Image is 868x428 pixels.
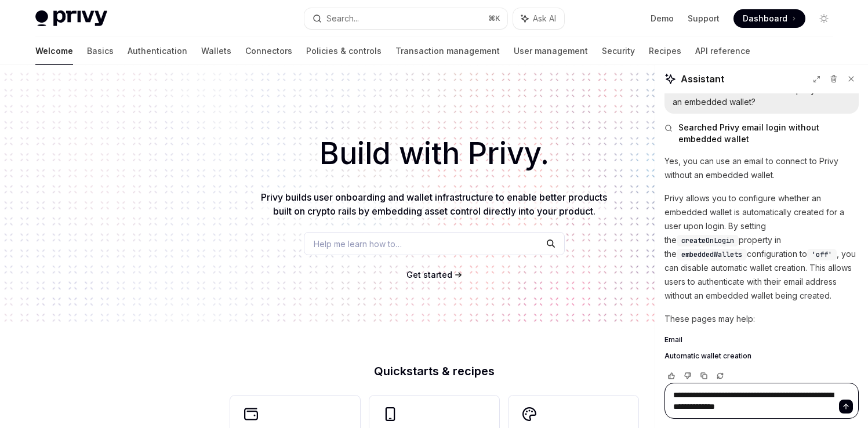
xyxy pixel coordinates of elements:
p: Yes, you can use an email to connect to Privy without an embedded wallet. [664,154,859,182]
a: Get started [406,269,452,281]
a: Automatic wallet creation [664,351,859,361]
a: Transaction management [395,37,500,65]
span: embeddedWallets [681,250,742,259]
a: Recipes [649,37,681,65]
span: Searched Privy email login without embedded wallet [678,122,859,145]
span: Automatic wallet creation [664,351,751,361]
span: Ask AI [533,13,556,24]
a: Security [602,37,635,65]
a: User management [514,37,588,65]
p: Privy allows you to configure whether an embedded wallet is automatically created for a user upon... [664,191,859,303]
a: Email [664,335,859,344]
a: Connectors [245,37,292,65]
a: Welcome [35,37,73,65]
a: API reference [695,37,750,65]
p: These pages may help: [664,312,859,326]
a: Dashboard [733,9,805,28]
span: Assistant [681,72,724,86]
span: Help me learn how to… [314,238,402,250]
h1: Build with Privy. [19,131,849,176]
button: Send message [839,400,853,414]
a: Support [688,13,720,24]
button: Toggle dark mode [815,9,833,28]
span: Get started [406,270,452,280]
span: Privy builds user onboarding and wallet infrastructure to enable better products built on crypto ... [261,191,607,217]
div: Search... [326,12,359,26]
span: Dashboard [743,13,787,24]
a: Authentication [128,37,187,65]
button: Searched Privy email login without embedded wallet [664,122,859,145]
a: Basics [87,37,114,65]
span: ⌘ K [488,14,500,23]
button: Ask AI [513,8,564,29]
button: Search...⌘K [304,8,507,29]
span: 'off' [812,250,832,259]
a: Wallets [201,37,231,65]
span: createOnLogin [681,236,734,245]
a: Demo [651,13,674,24]
h2: Quickstarts & recipes [230,365,638,377]
span: Email [664,335,682,344]
a: Policies & controls [306,37,382,65]
div: can i use an email to connect to privy without an embedded wallet? [673,85,851,108]
img: light logo [35,10,107,27]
